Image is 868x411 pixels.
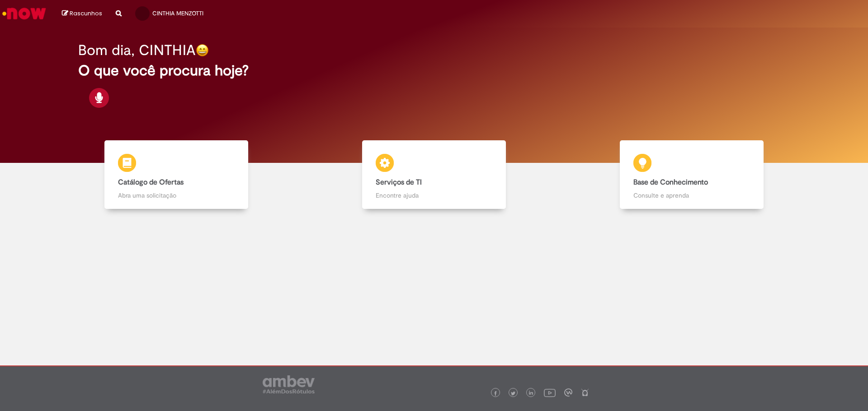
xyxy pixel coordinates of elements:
[78,63,790,79] h2: O que você procura hoje?
[376,191,493,200] p: Encontre ajuda
[511,391,515,396] img: logo_footer_twitter.png
[529,391,533,396] img: logo_footer_linkedin.png
[78,42,196,58] h2: Bom dia, CINTHIA
[263,375,315,393] img: logo_footer_ambev_rotulo_gray.png
[47,140,305,209] a: Catálogo de Ofertas Abra uma solicitação
[563,140,821,209] a: Base de Conhecimento Consulte e aprenda
[376,178,422,187] b: Serviços de TI
[544,387,556,398] img: logo_footer_youtube.png
[62,9,102,18] a: Rascunhos
[152,9,203,17] span: CINTHIA MENZOTTI
[305,140,563,209] a: Serviços de TI Encontre ajuda
[493,391,498,396] img: logo_footer_facebook.png
[118,191,235,200] p: Abra uma solicitação
[196,44,209,57] img: happy-face.png
[581,388,589,397] img: logo_footer_naosei.png
[633,178,708,187] b: Base de Conhecimento
[1,5,47,23] img: ServiceNow
[70,9,102,18] span: Rascunhos
[118,178,184,187] b: Catálogo de Ofertas
[633,191,750,200] p: Consulte e aprenda
[564,388,572,397] img: logo_footer_workplace.png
